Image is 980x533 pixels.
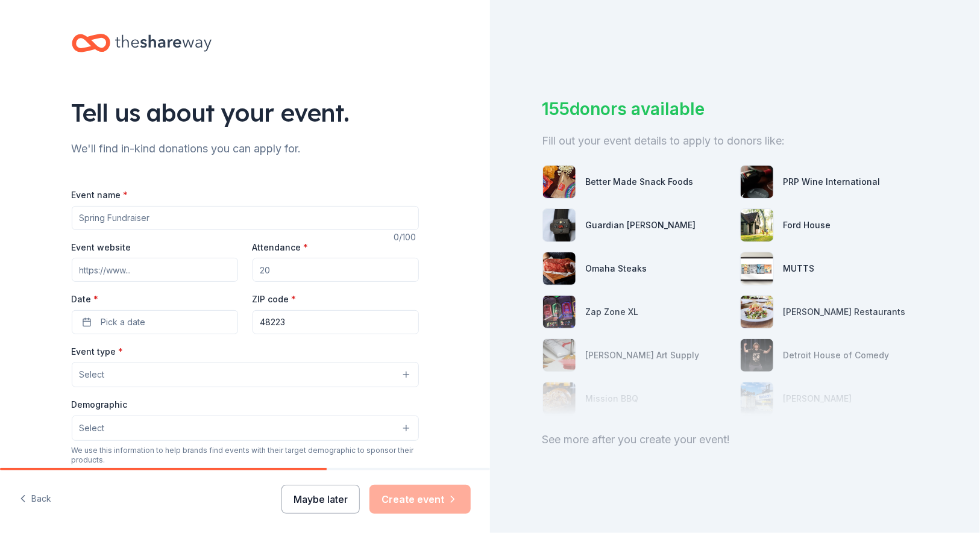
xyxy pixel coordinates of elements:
[72,399,128,411] label: Demographic
[253,242,309,254] label: Attendance
[72,96,419,129] div: Tell us about your event.
[72,258,238,282] input: https://www...
[741,252,773,285] img: photo for MUTTS
[72,346,124,358] label: Event type
[253,293,297,305] label: ZIP code
[80,367,105,382] span: Select
[253,310,419,334] input: 12345 (U.S. only)
[253,258,419,282] input: 20
[72,189,128,201] label: Event name
[784,218,831,232] div: Ford House
[741,209,773,242] img: photo for Ford House
[19,487,51,512] button: Back
[784,175,881,189] div: PRP Wine International
[72,242,131,254] label: Event website
[784,261,815,276] div: MUTTS
[80,421,105,435] span: Select
[586,261,647,276] div: Omaha Steaks
[543,252,576,285] img: photo for Omaha Steaks
[741,166,773,198] img: photo for PRP Wine International
[543,209,576,242] img: photo for Guardian Angel Device
[72,310,238,334] button: Pick a date
[72,293,238,305] label: Date
[586,175,694,189] div: Better Made Snack Foods
[394,230,419,245] div: 0 /100
[543,166,576,198] img: photo for Better Made Snack Foods
[542,131,928,151] div: Fill out your event details to apply to donors like:
[72,446,419,465] div: We use this information to help brands find events with their target demographic to sponsor their...
[542,96,928,122] div: 155 donors available
[101,315,146,329] span: Pick a date
[281,485,360,514] button: Maybe later
[72,139,419,158] div: We'll find in-kind donations you can apply for.
[542,430,928,449] div: See more after you create your event!
[586,218,696,232] div: Guardian [PERSON_NAME]
[72,416,419,441] button: Select
[72,362,419,387] button: Select
[72,206,419,230] input: Spring Fundraiser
